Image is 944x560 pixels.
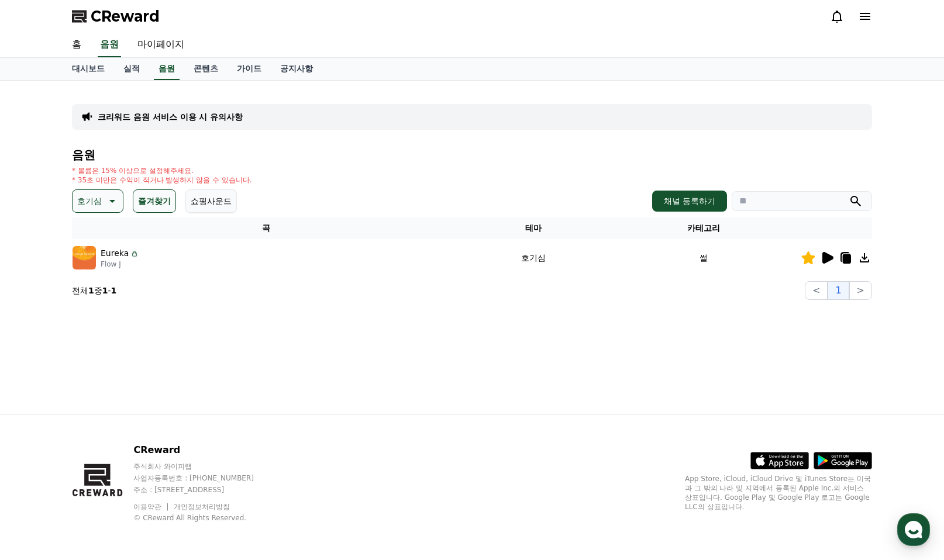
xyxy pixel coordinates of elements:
strong: 1 [111,286,117,295]
button: < [805,281,828,300]
a: 이용약관 [133,503,170,511]
p: * 볼륨은 15% 이상으로 설정해주세요. [72,166,252,175]
button: > [849,281,872,300]
p: CReward [133,443,276,457]
p: 주식회사 와이피랩 [133,462,276,471]
button: 즐겨찾기 [133,189,176,213]
a: 콘텐츠 [184,58,228,80]
a: 가이드 [228,58,271,80]
p: Eureka [101,247,129,260]
p: 주소 : [STREET_ADDRESS] [133,485,276,495]
th: 카테고리 [607,217,801,239]
a: 홈 [63,33,91,57]
a: CReward [72,7,160,26]
p: 전체 중 - [72,285,116,296]
a: 공지사항 [271,58,322,80]
strong: 1 [88,286,94,295]
a: 개인정보처리방침 [174,503,230,511]
th: 테마 [460,217,607,239]
td: 썰 [607,239,801,276]
a: 실적 [114,58,149,80]
th: 곡 [72,217,460,239]
a: 음원 [98,33,121,57]
p: © CReward All Rights Reserved. [133,513,276,523]
button: 쇼핑사운드 [185,189,237,213]
strong: 1 [102,286,108,295]
button: 호기심 [72,189,123,213]
a: 크리워드 음원 서비스 이용 시 유의사항 [98,111,243,123]
p: 사업자등록번호 : [PHONE_NUMBER] [133,473,276,483]
p: Flow J [101,260,139,269]
a: 음원 [154,58,180,80]
p: App Store, iCloud, iCloud Drive 및 iTunes Store는 미국과 그 밖의 나라 및 지역에서 등록된 Apple Inc.의 서비스 상표입니다. Goo... [685,474,872,511]
button: 1 [828,281,849,300]
a: 대시보드 [63,58,114,80]
td: 호기심 [460,239,607,276]
h4: 음원 [72,148,872,161]
p: 호기심 [77,193,102,209]
a: 마이페이지 [128,33,194,57]
p: * 35초 미만은 수익이 적거나 발생하지 않을 수 있습니다. [72,175,252,185]
span: CReward [91,7,160,26]
img: music [73,246,96,269]
button: 채널 등록하기 [652,191,727,212]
